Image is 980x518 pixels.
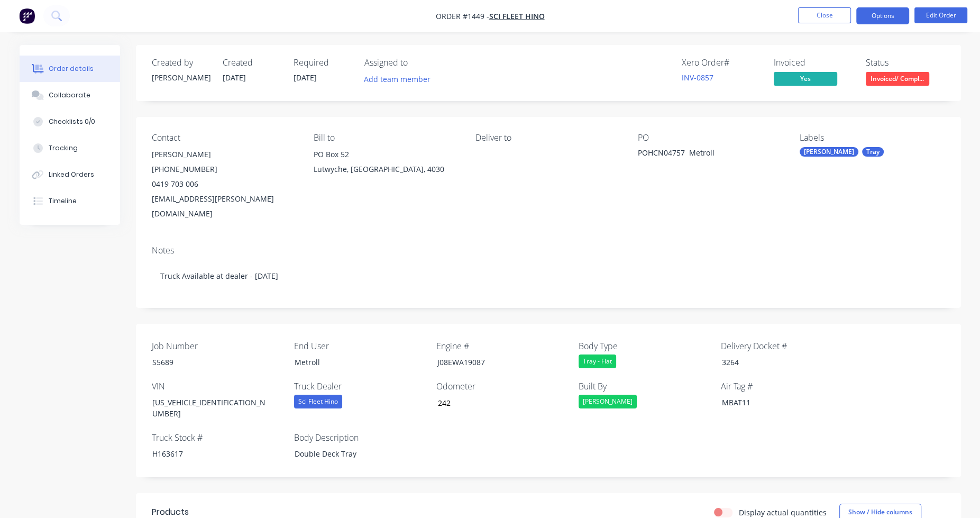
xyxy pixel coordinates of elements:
[721,380,853,393] label: Air Tag #
[294,72,317,83] span: [DATE]
[20,135,120,161] button: Tracking
[20,108,120,135] button: Checklists 0/0
[774,72,837,85] span: Yes
[774,58,853,68] div: Invoiced
[713,395,846,410] div: MBAT11
[286,355,418,370] div: Metroll
[358,72,436,86] button: Add team member
[286,446,418,461] div: Double Deck Tray
[144,355,276,370] div: S5689
[294,58,352,68] div: Required
[152,177,297,192] div: 0419 703 006
[152,147,297,221] div: [PERSON_NAME][PHONE_NUMBER]0419 703 006[EMAIL_ADDRESS][PERSON_NAME][DOMAIN_NAME]
[856,7,909,24] button: Options
[638,147,770,162] div: POHCN04757 Metroll
[914,7,967,23] button: Edit Order
[800,147,858,157] div: [PERSON_NAME]
[682,58,761,68] div: Xero Order #
[314,147,459,162] div: PO Box 52
[294,431,426,444] label: Body Description
[152,192,297,221] div: [EMAIL_ADDRESS][PERSON_NAME][DOMAIN_NAME]
[49,90,90,100] div: Collaborate
[579,340,711,352] label: Body Type
[428,395,568,411] input: Enter number...
[638,133,783,143] div: PO
[436,11,489,21] span: Order #1449 -
[862,147,884,157] div: Tray
[739,507,827,518] label: Display actual quantities
[364,72,436,86] button: Add team member
[800,133,945,143] div: Labels
[152,380,284,393] label: VIN
[294,395,342,408] div: Sci Fleet Hino
[223,72,246,83] span: [DATE]
[49,143,78,153] div: Tracking
[798,7,851,23] button: Close
[579,355,616,368] div: Tray - Flat
[20,161,120,188] button: Linked Orders
[152,431,284,444] label: Truck Stock #
[436,340,569,352] label: Engine #
[489,11,545,21] a: Sci Fleet Hino
[713,355,846,370] div: 3264
[721,340,853,352] label: Delivery Docket #
[20,82,120,108] button: Collaborate
[152,147,297,162] div: [PERSON_NAME]
[223,58,281,68] div: Created
[579,395,637,408] div: [PERSON_NAME]
[19,8,35,24] img: Factory
[152,72,210,83] div: [PERSON_NAME]
[152,162,297,177] div: [PHONE_NUMBER]
[314,162,459,177] div: Lutwyche, [GEOGRAPHIC_DATA], 4030
[682,72,713,83] a: INV-0857
[364,58,470,68] div: Assigned to
[294,340,426,352] label: End User
[20,56,120,82] button: Order details
[866,72,929,88] button: Invoiced/ Compl...
[866,58,945,68] div: Status
[436,380,569,393] label: Odometer
[294,380,426,393] label: Truck Dealer
[579,380,711,393] label: Built By
[144,446,276,461] div: H163617
[314,133,459,143] div: Bill to
[20,188,120,214] button: Timeline
[428,355,561,370] div: J08EWA19087
[475,133,620,143] div: Deliver to
[49,117,95,126] div: Checklists 0/0
[314,147,459,181] div: PO Box 52Lutwyche, [GEOGRAPHIC_DATA], 4030
[49,170,94,179] div: Linked Orders
[866,72,929,85] span: Invoiced/ Compl...
[152,133,297,143] div: Contact
[49,64,94,74] div: Order details
[152,246,945,256] div: Notes
[49,196,77,206] div: Timeline
[152,58,210,68] div: Created by
[144,395,276,421] div: [US_VEHICLE_IDENTIFICATION_NUMBER]
[152,260,945,292] div: Truck Available at dealer - [DATE]
[152,340,284,352] label: Job Number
